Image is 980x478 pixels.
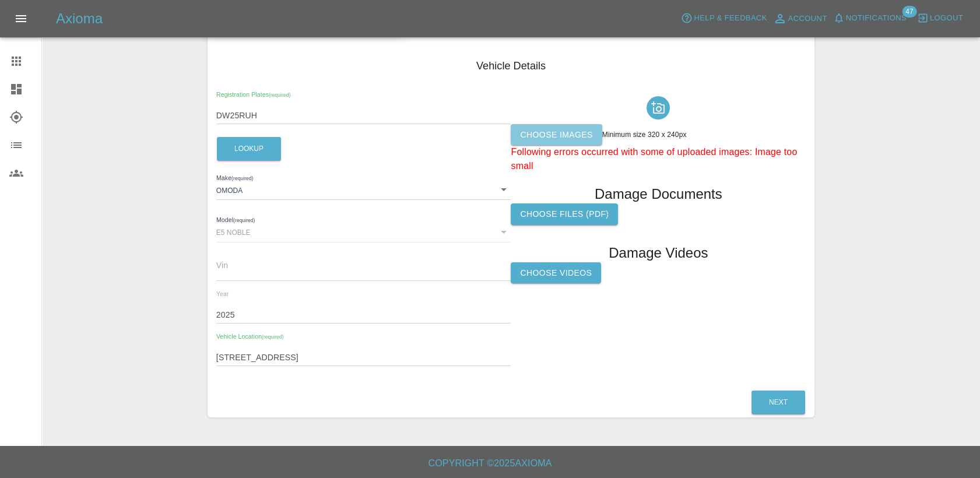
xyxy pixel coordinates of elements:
[788,12,827,26] span: Account
[511,145,806,173] p: Following errors occurred with some of uploaded images: Image too small
[216,216,255,225] label: Model
[216,221,511,242] div: E5 NOBLE
[56,9,103,28] h5: Axioma
[902,6,916,17] span: 47
[595,185,722,203] h1: Damage Documents
[216,58,806,74] h4: Vehicle Details
[914,9,966,27] button: Logout
[216,179,511,200] div: OMODA
[511,203,618,225] label: Choose files (pdf)
[216,91,290,98] span: Registration Plates
[269,92,290,97] small: (required)
[694,12,767,25] span: Help & Feedback
[9,455,971,472] h6: Copyright © 2025 Axioma
[233,218,255,223] small: (required)
[216,333,283,340] span: Vehicle Location
[217,137,281,161] button: Lookup
[231,175,253,181] small: (required)
[609,244,708,262] h1: Damage Videos
[216,261,228,270] span: Vin
[830,9,909,27] button: Notifications
[511,124,602,146] label: Choose images
[602,131,687,139] span: Minimum size 320 x 240px
[511,262,601,284] label: Choose Videos
[7,5,35,33] button: Open drawer
[846,12,907,25] span: Notifications
[262,334,283,339] small: (required)
[770,9,830,28] a: Account
[216,290,229,297] span: Year
[930,12,963,25] span: Logout
[751,391,805,414] button: Next
[216,174,253,183] label: Make
[678,9,770,27] button: Help & Feedback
